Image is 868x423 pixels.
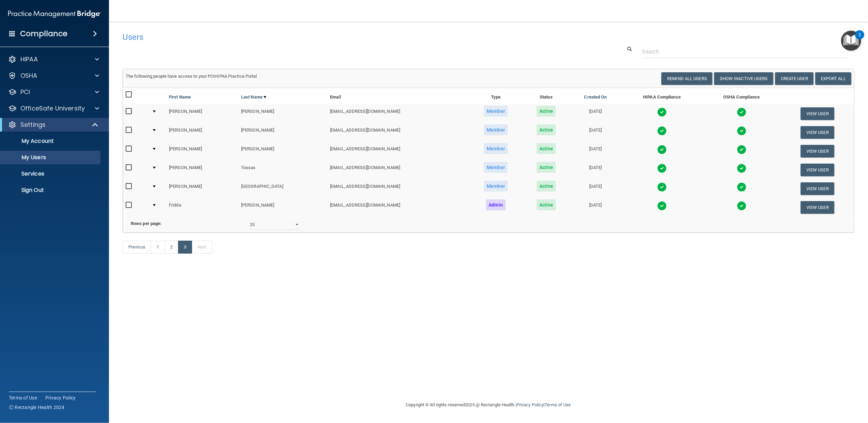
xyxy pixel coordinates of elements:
span: Member [484,106,508,117]
span: Admin [486,199,506,210]
p: My Account [4,138,97,145]
img: tick.e7d51cea.svg [737,126,746,136]
td: [PERSON_NAME] [238,104,327,123]
td: [PERSON_NAME] [166,161,238,179]
button: View User [801,182,834,195]
th: Status [523,88,569,104]
td: [DATE] [569,104,621,123]
a: Privacy Policy [517,402,543,407]
td: [DATE] [569,123,621,142]
span: Member [484,181,508,192]
td: [EMAIL_ADDRESS][DOMAIN_NAME] [327,142,469,161]
td: [DATE] [569,198,621,216]
b: Rows per page: [131,221,161,226]
p: Sign Out [4,187,97,194]
h4: Users [123,33,545,42]
span: Active [537,124,556,135]
button: View User [801,201,834,214]
td: [PERSON_NAME] [166,104,238,123]
th: Email [327,88,469,104]
span: Member [484,143,508,154]
a: Export All [815,72,851,85]
td: [PERSON_NAME] [166,123,238,142]
p: PCI [20,88,30,96]
div: 2 [858,35,861,44]
td: [PERSON_NAME] [238,123,327,142]
img: tick.e7d51cea.svg [657,126,667,136]
td: Tossas [238,161,327,179]
button: Remind All Users [661,72,712,85]
p: OfficeSafe University [20,104,85,112]
button: View User [801,107,834,120]
img: tick.e7d51cea.svg [657,201,667,211]
th: OSHA Compliance [702,88,781,104]
a: OSHA [8,72,99,80]
button: Show Inactive Users [714,72,773,85]
td: [DATE] [569,142,621,161]
a: Last Name [241,93,266,101]
img: tick.e7d51cea.svg [737,145,746,154]
td: [PERSON_NAME] [166,179,238,198]
button: View User [801,145,834,157]
button: Create User [775,72,814,85]
td: [PERSON_NAME] [238,198,327,216]
span: Ⓒ Rectangle Health 2024 [9,404,65,411]
h4: Compliance [20,29,67,39]
span: The following people have access to your PCIHIPAA Practice Portal [126,74,257,79]
input: Search [642,45,849,58]
p: My Users [4,154,97,161]
span: Active [537,162,556,173]
td: [DATE] [569,179,621,198]
td: Fridda [166,198,238,216]
img: PMB logo [8,7,101,21]
div: Copyright © All rights reserved 2025 @ Rectangle Health | | [364,394,613,416]
span: Active [537,199,556,210]
button: View User [801,126,834,139]
a: Created On [584,93,607,101]
p: OSHA [20,72,37,80]
img: tick.e7d51cea.svg [657,182,667,192]
a: 1 [151,241,165,254]
a: Terms of Use [9,394,37,401]
span: Active [537,181,556,192]
td: [PERSON_NAME] [238,142,327,161]
span: Member [484,162,508,173]
button: Open Resource Center, 2 new notifications [841,31,861,51]
td: [EMAIL_ADDRESS][DOMAIN_NAME] [327,161,469,179]
img: tick.e7d51cea.svg [657,164,667,173]
span: Active [537,106,556,117]
p: Settings [20,121,46,129]
span: Active [537,143,556,154]
td: [EMAIL_ADDRESS][DOMAIN_NAME] [327,104,469,123]
img: tick.e7d51cea.svg [737,182,746,192]
img: tick.e7d51cea.svg [737,201,746,211]
img: tick.e7d51cea.svg [737,107,746,117]
p: HIPAA [20,55,38,63]
th: Type [469,88,523,104]
img: tick.e7d51cea.svg [657,107,667,117]
img: tick.e7d51cea.svg [737,164,746,173]
a: Settings [8,121,99,129]
a: Privacy Policy [45,394,76,401]
a: Terms of Use [545,402,571,407]
a: First Name [169,93,191,101]
a: 3 [178,241,192,254]
p: Services [4,170,97,177]
a: Previous [123,241,151,254]
img: tick.e7d51cea.svg [657,145,667,154]
a: OfficeSafe University [8,104,99,112]
td: [GEOGRAPHIC_DATA] [238,179,327,198]
a: Next [192,241,212,254]
td: [EMAIL_ADDRESS][DOMAIN_NAME] [327,198,469,216]
a: 2 [164,241,178,254]
td: [PERSON_NAME] [166,142,238,161]
td: [EMAIL_ADDRESS][DOMAIN_NAME] [327,179,469,198]
td: [DATE] [569,161,621,179]
td: [EMAIL_ADDRESS][DOMAIN_NAME] [327,123,469,142]
span: Member [484,124,508,135]
button: View User [801,164,834,176]
a: PCI [8,88,99,96]
th: HIPAA Compliance [621,88,702,104]
a: HIPAA [8,55,99,63]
